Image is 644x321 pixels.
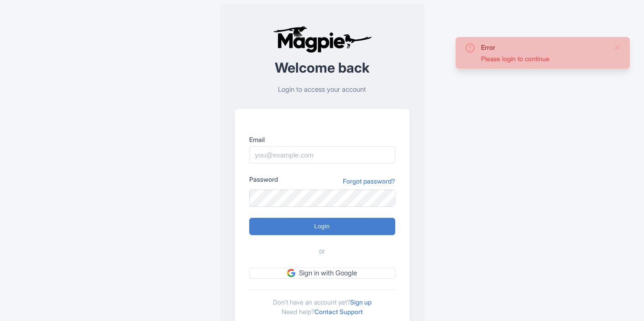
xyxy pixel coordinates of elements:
div: Don't have an account yet? Need help? [249,289,395,316]
div: Error [481,42,606,52]
img: google.svg [287,269,295,277]
label: Email [249,135,395,144]
a: Sign up [350,298,372,306]
a: Contact Support [314,308,363,316]
div: Please login to continue [481,54,606,63]
a: Sign in with Google [249,268,395,279]
img: logo-ab69f6fb50320c5b225c76a69d11143b.png [271,26,373,53]
label: Password [249,174,278,184]
button: Close [613,42,621,53]
input: Login [249,218,395,235]
span: or [319,246,325,257]
input: you@example.com [249,146,395,163]
a: Forgot password? [343,176,395,186]
h2: Welcome back [235,60,410,75]
p: Login to access your account [235,84,410,95]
